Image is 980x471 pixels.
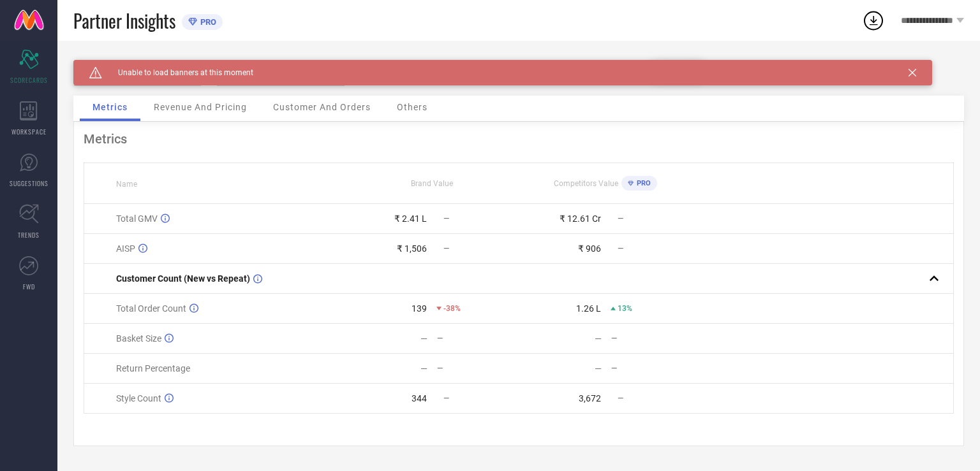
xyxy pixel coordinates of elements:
[411,179,453,188] span: Brand Value
[116,393,161,403] span: Style Count
[576,303,601,314] div: 1.26 L
[578,243,601,254] div: ₹ 906
[116,363,190,373] span: Return Percentage
[595,333,602,344] div: —
[611,364,692,373] div: —
[197,17,216,27] span: PRO
[18,230,40,240] span: TRENDS
[443,244,449,253] span: —
[618,304,632,313] span: 13%
[116,333,161,344] span: Basket Size
[560,214,601,224] div: ₹ 12.61 Cr
[10,75,48,85] span: SCORECARDS
[154,102,247,112] span: Revenue And Pricing
[116,180,137,189] span: Name
[73,60,201,69] div: Brand
[443,214,449,223] span: —
[84,131,954,147] div: Metrics
[420,333,427,344] div: —
[437,364,518,373] div: —
[443,394,449,403] span: —
[634,179,651,187] span: PRO
[618,244,623,253] span: —
[116,243,135,254] span: AISP
[73,8,175,34] span: Partner Insights
[11,127,47,136] span: WORKSPACE
[862,9,885,32] div: Open download list
[23,282,35,291] span: FWD
[116,273,250,284] span: Customer Count (New vs Repeat)
[102,68,253,77] span: Unable to load banners at this moment
[595,363,602,373] div: —
[412,303,427,314] div: 139
[10,178,48,188] span: SUGGESTIONS
[273,102,371,112] span: Customer And Orders
[618,394,623,403] span: —
[394,214,427,224] div: ₹ 2.41 L
[554,179,618,188] span: Competitors Value
[397,102,427,112] span: Others
[116,214,158,224] span: Total GMV
[611,334,692,343] div: —
[443,304,461,313] span: -38%
[618,214,623,223] span: —
[93,102,128,112] span: Metrics
[397,243,427,254] div: ₹ 1,506
[437,334,518,343] div: —
[116,303,186,314] span: Total Order Count
[420,363,427,373] div: —
[412,393,427,403] div: 344
[579,393,601,403] div: 3,672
